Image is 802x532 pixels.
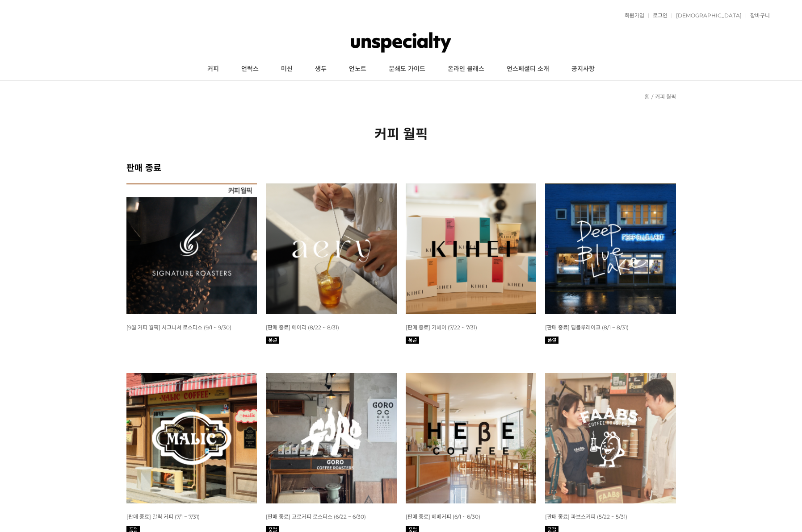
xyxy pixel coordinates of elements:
img: 5월 커피 스몰 월픽 파브스커피 [545,373,676,504]
span: [판매 종료] 헤베커피 (6/1 ~ 6/30) [406,513,480,520]
img: 8월 커피 스몰 월픽 에어리 [266,183,397,314]
h2: 판매 종료 [126,161,676,174]
a: 머신 [270,58,304,80]
img: 품절 [406,337,419,344]
img: 7월 커피 스몰 월픽 키헤이 [406,183,537,314]
a: 분쇄도 가이드 [378,58,437,80]
a: 홈 [644,93,649,100]
a: 장바구니 [746,13,770,18]
a: 생두 [304,58,338,80]
a: 로그인 [648,13,668,18]
a: [판매 종료] 딥블루레이크 (8/1 ~ 8/31) [545,324,629,331]
a: 회원가입 [620,13,644,18]
a: 언스페셜티 소개 [495,58,560,80]
a: [9월 커피 월픽] 시그니쳐 로스터스 (9/1 ~ 9/30) [126,324,231,331]
img: 8월 커피 월픽 딥블루레이크 [545,183,676,314]
a: [판매 종료] 고로커피 로스터스 (6/22 ~ 6/30) [266,513,366,520]
a: [판매 종료] 에어리 (8/22 ~ 8/31) [266,324,339,331]
img: 7월 커피 월픽 말릭커피 [126,373,257,504]
span: [판매 종료] 파브스커피 (5/22 ~ 5/31) [545,513,627,520]
img: 6월 커피 월픽 헤베커피 [406,373,537,504]
a: [판매 종료] 헤베커피 (6/1 ~ 6/30) [406,513,480,520]
a: 커피 월픽 [655,93,676,100]
a: 온라인 클래스 [437,58,495,80]
img: 언스페셜티 몰 [351,29,451,56]
a: [판매 종료] 키헤이 (7/22 ~ 7/31) [406,324,477,331]
img: 6월 커피 스몰 월픽 고로커피 로스터스 [266,373,397,504]
a: [DEMOGRAPHIC_DATA] [672,13,742,18]
a: 언럭스 [230,58,270,80]
a: 커피 [196,58,230,80]
span: [판매 종료] 고로커피 로스터스 (6/22 ~ 6/30) [266,513,366,520]
a: [판매 종료] 말릭 커피 (7/1 ~ 7/31) [126,513,200,520]
a: 언노트 [338,58,378,80]
span: [판매 종료] 말릭 커피 (7/1 ~ 7/31) [126,513,200,520]
a: [판매 종료] 파브스커피 (5/22 ~ 5/31) [545,513,627,520]
a: 공지사항 [560,58,606,80]
img: 품절 [266,337,279,344]
h2: 커피 월픽 [126,123,676,143]
img: [9월 커피 월픽] 시그니쳐 로스터스 (9/1 ~ 9/30) [126,183,257,314]
img: 품절 [545,337,558,344]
